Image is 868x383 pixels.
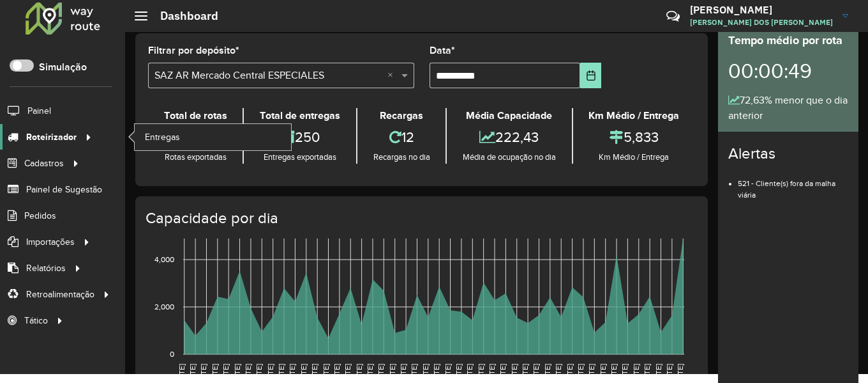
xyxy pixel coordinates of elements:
[154,302,174,311] text: 2,000
[151,151,239,164] div: Rotas exportadas
[247,108,352,123] div: Total de entregas
[576,123,692,151] div: 5,833
[170,350,174,358] text: 0
[450,123,568,151] div: 222,43
[690,17,833,28] span: [PERSON_NAME] DOS [PERSON_NAME]
[145,130,180,144] span: Entregas
[728,93,848,123] div: 72,63% menor que o dia anterior
[151,108,239,123] div: Total de rotas
[361,108,442,123] div: Recargas
[361,151,442,164] div: Recargas no dia
[24,314,48,327] span: Tático
[154,255,174,263] text: 4,000
[135,124,291,150] a: Entregas
[147,9,218,23] h2: Dashboard
[26,183,102,196] span: Painel de Sugestão
[450,108,568,123] div: Média Capacidade
[387,68,398,83] span: Clear all
[146,209,695,228] h4: Capacidade por dia
[690,4,833,16] h3: [PERSON_NAME]
[659,3,687,30] a: Contato Rápido
[738,168,848,201] li: 521 - Cliente(s) fora da malha viária
[39,59,87,75] label: Simulação
[26,130,77,144] span: Roteirizador
[26,235,75,249] span: Importações
[148,43,239,58] label: Filtrar por depósito
[728,145,848,163] h4: Alertas
[361,123,442,151] div: 12
[728,49,848,93] div: 00:00:49
[24,209,56,223] span: Pedidos
[450,151,568,164] div: Média de ocupação no dia
[430,43,455,58] label: Data
[576,151,692,164] div: Km Médio / Entrega
[576,108,692,123] div: Km Médio / Entrega
[24,157,64,170] span: Cadastros
[580,63,601,88] button: Choose Date
[26,288,94,301] span: Retroalimentação
[247,123,352,151] div: 250
[247,151,352,164] div: Entregas exportadas
[26,262,66,275] span: Relatórios
[728,32,848,49] div: Tempo médio por rota
[27,104,51,118] span: Painel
